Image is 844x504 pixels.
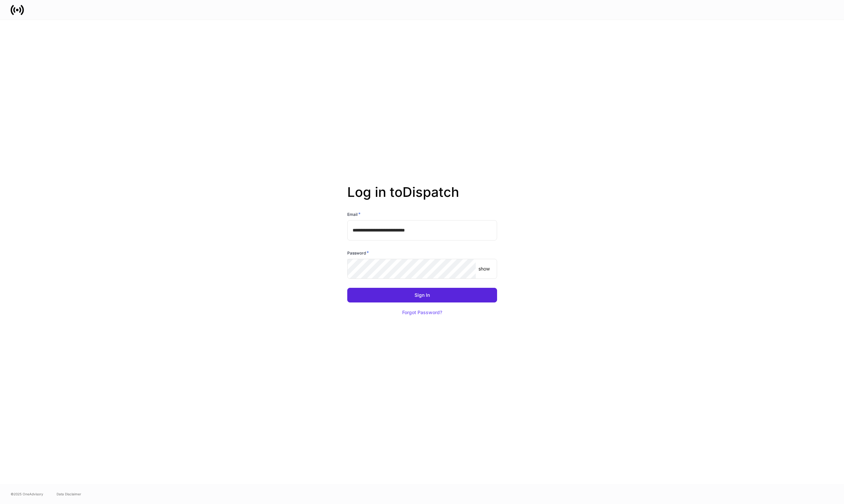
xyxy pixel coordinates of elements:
div: Forgot Password? [402,310,442,315]
button: Sign In [347,288,497,302]
button: Forgot Password? [394,305,450,320]
h6: Email [347,211,361,218]
span: © 2025 OneAdvisory [11,491,43,497]
h2: Log in to Dispatch [347,184,497,211]
p: show [478,265,490,272]
div: Sign In [415,293,430,297]
h6: Password [347,250,369,256]
a: Data Disclaimer [57,491,81,497]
